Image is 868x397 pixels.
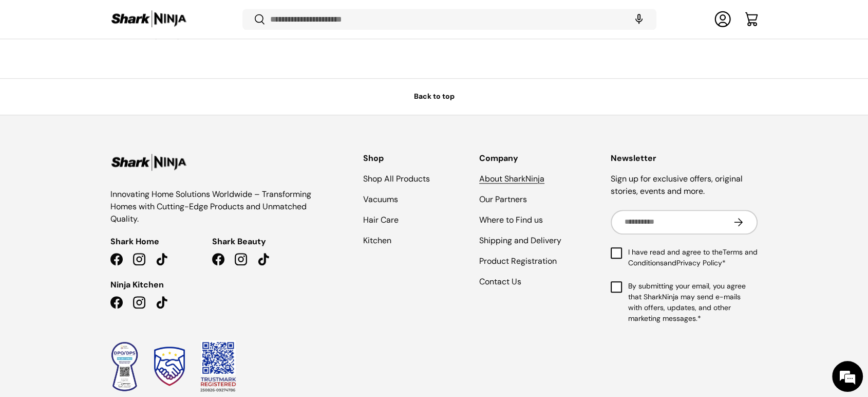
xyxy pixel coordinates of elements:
a: About SharkNinja [479,173,544,184]
a: Contact Us [479,276,521,287]
img: Trustmark QR [200,340,236,392]
textarea: Type your message and hit 'Enter' [5,281,196,317]
span: Shark Home [110,236,159,248]
a: Shop All Products [363,173,430,184]
a: Product Registration [479,256,557,266]
div: Minimize live chat window [168,5,193,30]
span: Shark Beauty [212,236,266,248]
a: Terms and Conditions [628,247,758,267]
span: We're online! [60,130,142,233]
img: Data Privacy Seal [110,341,139,392]
span: By submitting your email, you agree that SharkNinja may send e-mails with offers, updates, and ot... [628,281,758,324]
div: Chat with us now [53,58,173,71]
span: I have read and agree to the and * [628,247,758,268]
a: Our Partners [479,194,527,205]
span: Ninja Kitchen [110,279,164,291]
img: Trustmark Seal [154,347,185,386]
a: Shipping and Delivery [479,235,561,246]
a: Hair Care [363,214,399,225]
p: Innovating Home Solutions Worldwide – Transforming Homes with Cutting-Edge Products and Unmatched... [110,188,314,225]
img: Shark Ninja Philippines [110,9,187,29]
a: Privacy Policy [676,258,722,267]
h2: Newsletter [611,152,758,165]
a: Where to Find us [479,214,543,225]
p: Sign up for exclusive offers, original stories, events and more. [611,173,758,197]
a: Vacuums [363,194,398,205]
speech-search-button: Search by voice [622,8,655,31]
a: Kitchen [363,235,391,246]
